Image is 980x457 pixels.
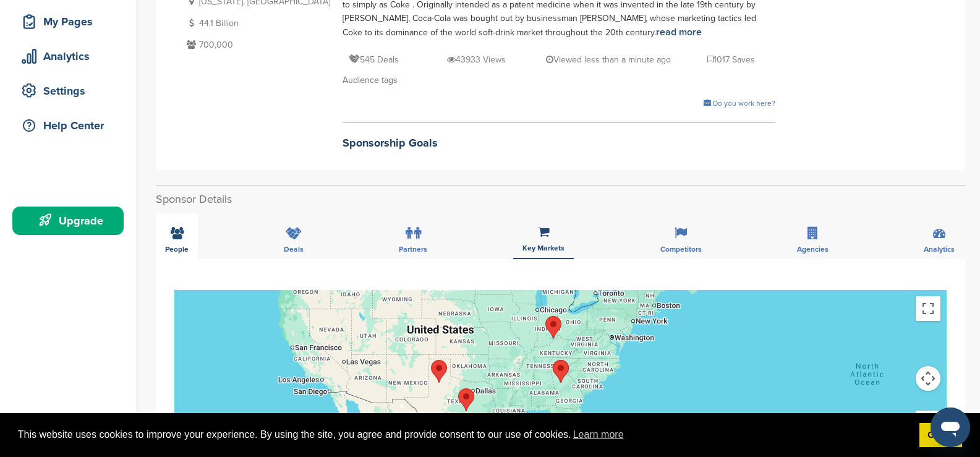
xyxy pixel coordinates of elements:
p: Viewed less than a minute ago [546,52,671,67]
a: dismiss cookie message [919,423,962,448]
button: Toggle fullscreen view [916,296,940,321]
span: Key Markets [522,244,565,252]
a: Do you work here? [704,99,775,108]
div: Austin [458,388,474,411]
span: This website uses cookies to improve your experience. By using the site, you agree and provide co... [18,425,910,444]
a: read more [656,26,702,38]
div: Settings [19,80,124,102]
span: Partners [399,246,427,253]
a: Upgrade [12,207,124,235]
p: 44.1 Billion [184,15,330,31]
span: Deals [284,246,304,253]
button: Zoom in [916,411,940,435]
div: Audience tags [343,74,775,87]
a: Settings [12,77,124,105]
div: Lubbock [431,360,447,383]
a: Help Center [12,111,124,140]
button: Map camera controls [916,366,940,391]
div: Upgrade [19,210,124,232]
p: 545 Deals [349,52,399,67]
div: Madison [545,316,561,339]
iframe: Button to launch messaging window [931,408,970,447]
p: 1017 Saves [707,52,755,67]
span: People [165,246,189,253]
div: Help Center [19,114,124,137]
a: Analytics [12,42,124,70]
h2: Sponsor Details [156,191,965,208]
div: My Pages [19,11,124,33]
a: learn more about cookies [571,425,626,444]
div: Analytics [19,45,124,67]
h2: Sponsorship Goals [343,135,775,152]
span: Agencies [797,246,829,253]
p: 43933 Views [447,52,506,67]
span: Analytics [924,246,955,253]
p: 700,000 [184,37,330,53]
span: Do you work here? [713,99,775,108]
span: Competitors [660,246,702,253]
a: My Pages [12,7,124,36]
div: Atlanta [553,360,569,383]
